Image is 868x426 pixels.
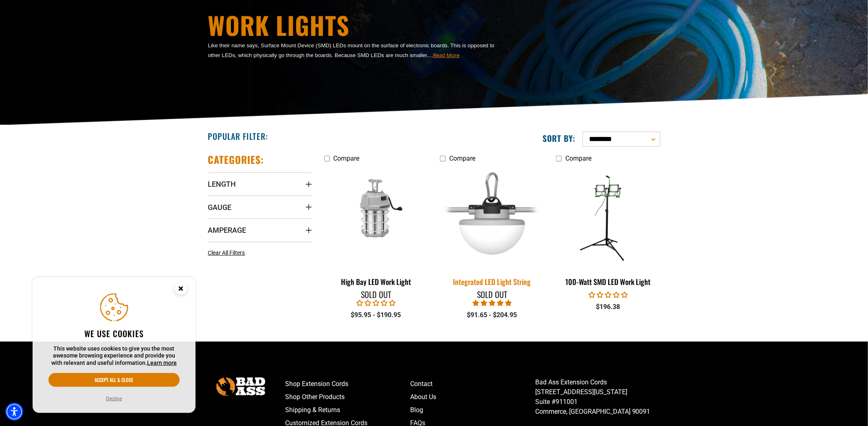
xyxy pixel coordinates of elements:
[535,377,660,417] p: Bad Ass Extension Cords [STREET_ADDRESS][US_STATE] Suite #911001 Commerce, [GEOGRAPHIC_DATA] 90091
[216,377,265,396] img: Bad Ass Extension Cords
[324,278,428,285] div: High Bay LED Work Light
[286,404,411,417] a: Shipping & Returns
[556,278,660,285] div: 100-Watt SMD LED Work Light
[556,302,660,312] div: $196.38
[208,153,264,166] h2: Categories:
[440,278,544,285] div: Integrated LED Light String
[286,377,411,391] a: Shop Extension Cords
[324,290,428,298] div: Sold Out
[208,42,495,58] span: Like their name says, Surface Mount Device (SMD) LEDs mount on the surface of electronic boards. ...
[334,155,360,162] span: Compare
[48,345,180,367] p: This website uses cookies to give you the most awesome browsing experience and provide you with r...
[208,249,245,256] span: Clear All Filters
[356,299,396,307] span: 0.00 stars
[48,373,180,387] button: Accept all & close
[565,155,591,162] span: Compare
[208,249,248,257] a: Clear All Filters
[440,290,544,298] div: Sold Out
[410,377,535,391] a: Contact
[286,391,411,404] a: Shop Other Products
[104,395,125,403] button: Decline
[433,52,459,58] span: Read More
[410,404,535,417] a: Blog
[324,310,428,320] div: $95.95 - $190.95
[147,360,177,366] a: This website uses cookies to give you the most awesome browsing experience and provide you with r...
[472,299,512,307] span: 5.00 stars
[410,391,535,404] a: About Us
[208,219,312,241] summary: Amperage
[324,166,428,290] a: 100w | 13k High Bay LED Work Light
[435,165,549,269] img: Integrated LED Light String
[208,172,312,195] summary: Length
[208,13,505,37] h1: Work Lights
[5,403,23,421] div: Accessibility Menu
[208,196,312,219] summary: Gauge
[589,291,628,299] span: 0.00 stars
[166,277,196,302] button: Close this option
[208,179,236,189] span: Length
[440,310,544,320] div: $91.65 - $204.95
[325,170,427,264] img: 100w | 13k
[557,170,659,264] img: features
[208,203,232,212] span: Gauge
[556,166,660,290] a: features 100-Watt SMD LED Work Light
[208,225,246,235] span: Amperage
[48,328,180,339] h2: We use cookies
[440,166,544,290] a: Integrated LED Light String Integrated LED Light String
[449,155,475,162] span: Compare
[208,131,268,141] h2: Popular Filter:
[33,277,196,413] aside: Cookie Consent
[543,133,576,143] label: Sort by:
